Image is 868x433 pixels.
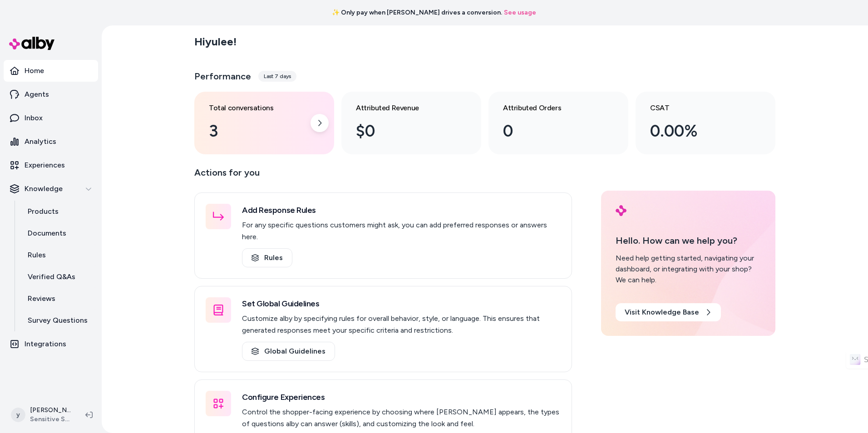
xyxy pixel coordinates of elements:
[194,165,572,187] p: Actions for you
[4,60,98,82] a: Home
[242,204,561,216] h3: Add Response Rules
[28,271,75,282] p: Verified Q&As
[25,113,43,123] p: Inbox
[19,201,98,222] a: Products
[503,119,599,143] div: 0
[209,103,305,113] h3: Total conversations
[616,303,721,321] a: Visit Knowledge Base
[19,266,98,288] a: Verified Q&As
[4,154,98,176] a: Experiences
[504,8,536,17] a: See usage
[650,103,746,113] h3: CSAT
[332,8,502,17] span: ✨ Only pay when [PERSON_NAME] drives a conversion.
[25,136,56,147] p: Analytics
[28,206,59,217] p: Products
[4,333,98,355] a: Integrations
[9,37,54,50] img: alby Logo
[5,400,78,429] button: y[PERSON_NAME]Sensitive Stones
[242,313,561,336] p: Customize alby by specifying rules for overall behavior, style, or language. This ensures that ge...
[242,342,335,361] a: Global Guidelines
[242,406,561,430] p: Control the shopper-facing experience by choosing where [PERSON_NAME] appears, the types of quest...
[616,253,761,285] div: Need help getting started, navigating your dashboard, or integrating with your shop? We can help.
[488,92,628,154] a: Attributed Orders 0
[25,160,65,171] p: Experiences
[19,244,98,266] a: Rules
[242,219,561,243] p: For any specific questions customers might ask, you can add preferred responses or answers here.
[4,107,98,129] a: Inbox
[616,234,761,247] p: Hello. How can we help you?
[30,406,71,415] p: [PERSON_NAME]
[356,103,452,113] h3: Attributed Revenue
[636,92,775,154] a: CSAT 0.00%
[194,92,334,154] a: Total conversations 3
[30,415,71,424] span: Sensitive Stones
[242,248,292,267] a: Rules
[650,119,746,143] div: 0.00%
[19,222,98,244] a: Documents
[503,103,599,113] h3: Attributed Orders
[4,84,98,105] a: Agents
[28,293,55,304] p: Reviews
[4,178,98,200] button: Knowledge
[25,89,49,100] p: Agents
[194,35,237,49] h2: Hi yulee !
[11,408,25,422] span: y
[194,70,251,83] h3: Performance
[19,310,98,331] a: Survey Questions
[242,391,561,403] h3: Configure Experiences
[356,119,452,143] div: $0
[28,315,88,326] p: Survey Questions
[209,119,305,143] div: 3
[25,65,44,76] p: Home
[25,339,66,349] p: Integrations
[242,297,561,310] h3: Set Global Guidelines
[25,183,63,194] p: Knowledge
[28,228,66,239] p: Documents
[341,92,481,154] a: Attributed Revenue $0
[28,250,46,261] p: Rules
[4,131,98,153] a: Analytics
[19,288,98,310] a: Reviews
[616,205,626,216] img: alby Logo
[258,71,296,82] div: Last 7 days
